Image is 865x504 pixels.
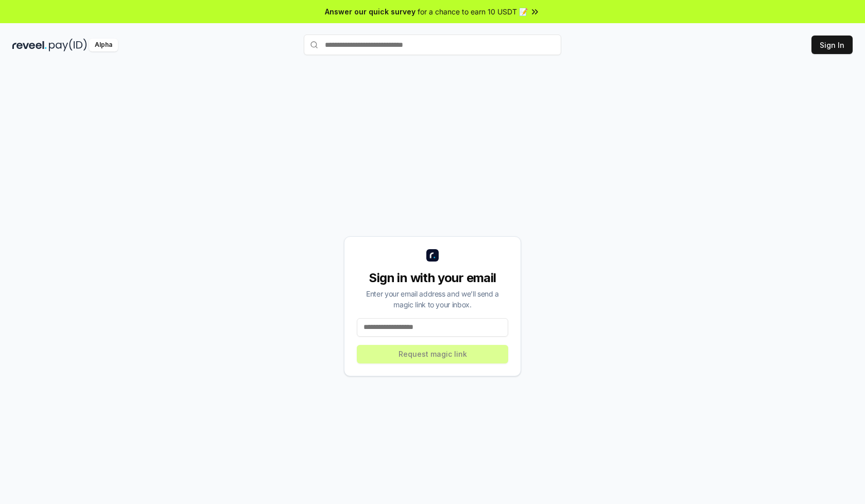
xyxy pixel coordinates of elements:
[426,249,439,262] img: logo_small
[49,39,87,51] img: pay_id
[811,36,853,54] button: Sign In
[89,39,118,51] div: Alpha
[418,6,528,17] span: for a chance to earn 10 USDT 📝
[325,6,416,17] span: Answer our quick survey
[357,288,508,310] div: Enter your email address and we’ll send a magic link to your inbox.
[12,39,47,51] img: reveel_dark
[357,270,508,286] div: Sign in with your email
